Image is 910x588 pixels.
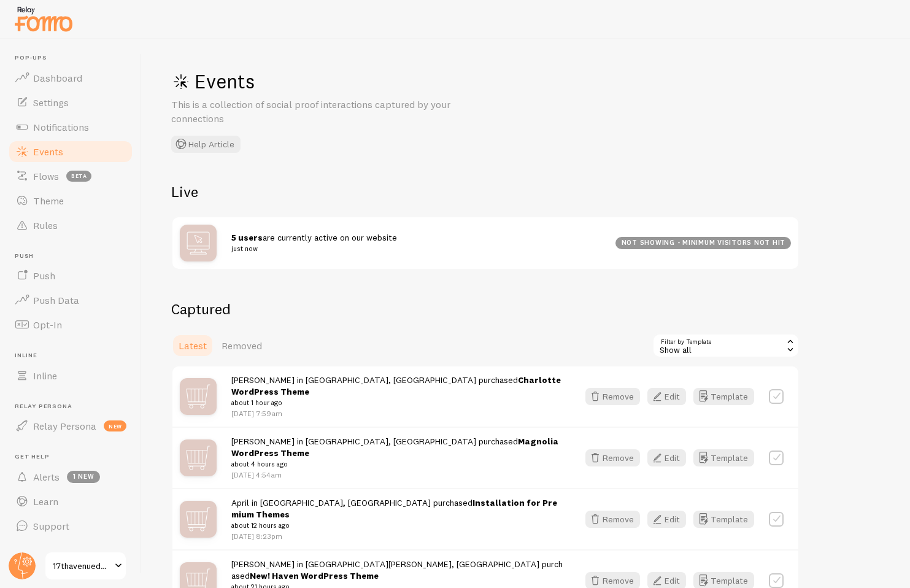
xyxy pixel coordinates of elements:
[585,511,640,528] button: Remove
[231,520,563,531] small: about 12 hours ago
[231,458,563,470] small: about 4 hours ago
[179,339,207,352] span: Latest
[222,339,262,352] span: Removed
[171,136,241,153] button: Help Article
[652,333,800,358] div: Show all
[15,403,134,411] span: Relay Persona
[647,388,686,405] button: Edit
[15,453,134,461] span: Get Help
[180,439,217,476] img: mX0F4IvwRGqjVoppAqZG
[7,90,134,115] a: Settings
[171,182,800,201] h2: Live
[7,363,134,388] a: Inline
[7,66,134,90] a: Dashboard
[44,551,127,581] a: 17thavenuedesigns
[33,369,57,382] span: Inline
[7,288,134,312] a: Push Data
[615,237,791,249] div: not showing - minimum visitors not hit
[693,511,754,528] button: Template
[231,531,563,541] p: [DATE] 8:23pm
[171,333,214,358] a: Latest
[7,489,134,514] a: Learn
[585,449,640,466] button: Remove
[214,333,269,358] a: Removed
[231,232,263,243] strong: 5 users
[7,188,134,213] a: Theme
[171,69,539,94] h1: Events
[33,121,89,133] span: Notifications
[33,294,79,306] span: Push Data
[7,312,134,337] a: Opt-In
[231,408,563,419] p: [DATE] 7:59am
[250,570,379,581] a: New! Haven WordPress Theme
[171,98,466,126] p: This is a collection of social proof interactions captured by your connections
[647,388,693,405] a: Edit
[693,388,754,405] button: Template
[231,436,558,458] a: Magnolia WordPress Theme
[33,471,60,483] span: Alerts
[33,319,62,331] span: Opt-In
[66,171,91,182] span: beta
[231,470,563,480] p: [DATE] 4:54am
[231,497,563,532] span: April in [GEOGRAPHIC_DATA], [GEOGRAPHIC_DATA] purchased
[33,420,96,432] span: Relay Persona
[231,374,563,409] span: [PERSON_NAME] in [GEOGRAPHIC_DATA], [GEOGRAPHIC_DATA] purchased
[7,115,134,139] a: Notifications
[15,252,134,260] span: Push
[7,263,134,288] a: Push
[33,170,59,182] span: Flows
[33,145,63,158] span: Events
[13,3,74,34] img: fomo-relay-logo-orange.svg
[33,72,82,84] span: Dashboard
[15,54,134,62] span: Pop-ups
[33,495,58,508] span: Learn
[180,501,217,538] img: mX0F4IvwRGqjVoppAqZG
[231,436,563,470] span: [PERSON_NAME] in [GEOGRAPHIC_DATA], [GEOGRAPHIC_DATA] purchased
[231,243,601,254] small: just now
[231,397,563,408] small: about 1 hour ago
[33,520,69,532] span: Support
[647,511,693,528] a: Edit
[7,465,134,489] a: Alerts 1 new
[104,420,126,431] span: new
[693,449,754,466] button: Template
[231,497,557,520] a: Installation for Premium Themes
[231,374,561,397] a: Charlotte WordPress Theme
[7,414,134,438] a: Relay Persona new
[180,225,217,261] img: bo9btcNLRnCUU1uKyLgF
[585,388,640,405] button: Remove
[647,449,686,466] button: Edit
[7,514,134,538] a: Support
[15,352,134,360] span: Inline
[53,559,111,573] span: 17thavenuedesigns
[33,269,55,282] span: Push
[33,219,58,231] span: Rules
[231,232,601,255] span: are currently active on our website
[647,511,686,528] button: Edit
[67,471,100,483] span: 1 new
[7,164,134,188] a: Flows beta
[180,378,217,415] img: mX0F4IvwRGqjVoppAqZG
[647,449,693,466] a: Edit
[7,213,134,238] a: Rules
[33,195,64,207] span: Theme
[33,96,69,109] span: Settings
[7,139,134,164] a: Events
[171,300,800,319] h2: Captured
